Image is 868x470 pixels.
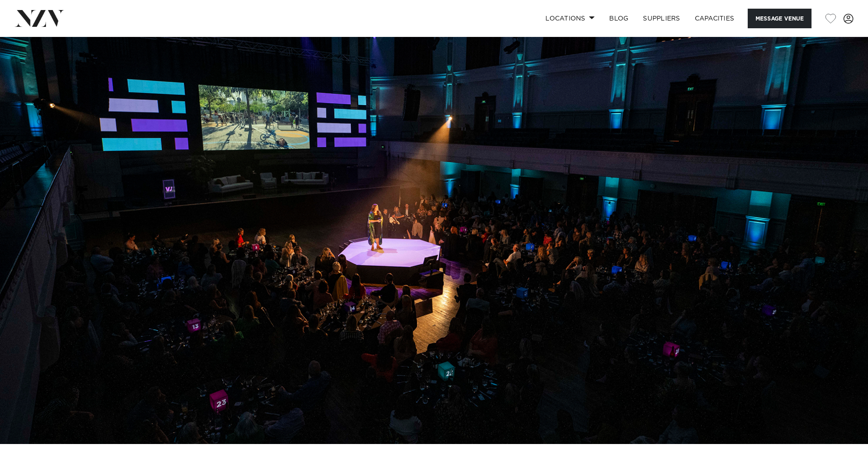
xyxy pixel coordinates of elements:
a: SUPPLIERS [636,9,687,28]
a: Locations [538,9,602,28]
a: Capacities [688,9,742,28]
img: nzv-logo.png [15,10,64,26]
a: BLOG [602,9,636,28]
button: Message Venue [748,9,812,28]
